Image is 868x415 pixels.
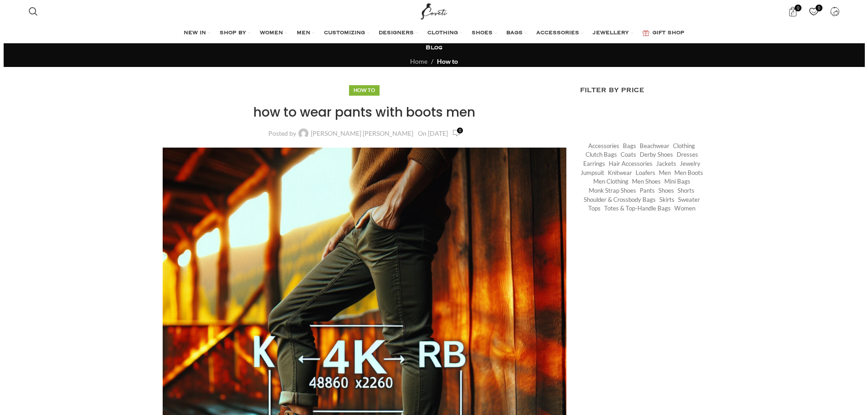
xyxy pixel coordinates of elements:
[680,159,700,168] a: Jewelry (409 items)
[659,195,674,204] a: Skirts (1,023 items)
[427,24,462,42] a: CLOTHING
[580,169,604,177] a: Jumpsuit (155 items)
[664,177,690,186] a: Mini Bags (369 items)
[24,2,42,20] a: Search
[609,159,652,168] a: Hair Accessories (245 items)
[623,142,636,150] a: Bags (1,747 items)
[632,177,661,186] a: Men Shoes (1,372 items)
[324,30,365,37] span: CUSTOMIZING
[426,44,442,52] h3: Blog
[642,24,684,42] a: GIFT SHOP
[652,30,684,37] span: GIFT SHOP
[580,85,706,95] h3: Filter by price
[379,24,418,42] a: DESIGNERS
[536,30,579,37] span: ACCESSORIES
[220,24,251,42] a: SHOP BY
[536,24,584,42] a: ACCESSORIES
[184,30,206,37] span: NEW IN
[588,142,619,150] a: Accessories (745 items)
[452,128,461,138] a: 0
[804,2,823,20] div: My Wishlist
[410,57,427,65] a: Home
[419,7,449,15] a: Site logo
[640,186,655,195] a: Pants (1,328 items)
[472,24,497,42] a: SHOES
[640,142,669,150] a: Beachwear (451 items)
[260,24,288,42] a: WOMEN
[640,150,673,159] a: Derby shoes (233 items)
[678,186,694,195] a: Shorts (296 items)
[804,2,823,20] a: 0
[457,128,463,133] span: 0
[636,169,655,177] a: Loafers (193 items)
[656,159,676,168] a: Jackets (1,166 items)
[260,30,283,37] span: WOMEN
[593,24,633,42] a: JEWELLERY
[642,30,649,36] img: GiftBag
[674,204,695,213] a: Women (21,518 items)
[506,24,527,42] a: BAGS
[583,159,605,168] a: Earrings (185 items)
[673,142,695,150] a: Clothing (18,258 items)
[677,150,698,159] a: Dresses (9,578 items)
[297,24,315,42] a: MEN
[418,129,448,137] time: On [DATE]
[311,130,413,137] a: [PERSON_NAME] [PERSON_NAME]
[298,128,308,138] img: author-avatar
[795,5,801,11] span: 0
[324,24,370,42] a: CUSTOMIZING
[354,87,375,93] a: How to
[783,2,802,20] a: 0
[586,150,617,159] a: Clutch Bags (155 items)
[427,30,458,37] span: CLOTHING
[589,186,636,195] a: Monk strap shoes (262 items)
[674,169,703,177] a: Men Boots (296 items)
[437,57,458,65] a: How to
[297,30,310,37] span: MEN
[608,169,632,177] a: Knitwear (472 items)
[678,195,700,204] a: Sweater (241 items)
[588,204,601,213] a: Tops (2,882 items)
[472,30,493,37] span: SHOES
[163,103,567,121] h1: how to wear pants with boots men
[816,5,822,11] span: 0
[658,186,674,195] a: Shoes (294 items)
[604,204,671,213] a: Totes & Top-Handle Bags (361 items)
[379,30,414,37] span: DESIGNERS
[220,30,246,37] span: SHOP BY
[584,195,656,204] a: Shoulder & Crossbody Bags (673 items)
[268,130,296,137] span: Posted by
[24,24,844,42] div: Main navigation
[659,169,671,177] a: Men (1,906 items)
[506,30,523,37] span: BAGS
[593,177,628,186] a: Men Clothing (418 items)
[184,24,211,42] a: NEW IN
[621,150,636,159] a: Coats (414 items)
[593,30,629,37] span: JEWELLERY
